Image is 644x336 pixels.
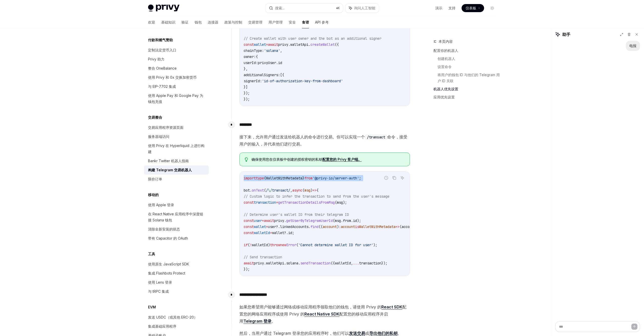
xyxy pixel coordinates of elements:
[355,224,359,229] span: is
[268,188,272,193] span: \/
[300,261,331,265] span: sendTransaction
[359,224,396,229] span: WalletWithMetadata
[396,224,400,229] span: =>
[262,218,264,223] span: =
[144,64,209,73] a: 整合 OneBalance
[224,20,242,24] font: 政策与控制
[148,280,172,284] font: 使用 Lens 登录
[357,218,361,223] span: );
[148,5,179,12] img: 灯光标志
[208,16,218,28] a: 连接器
[254,218,262,223] span: user
[290,42,308,47] span: walletApi
[349,331,365,336] font: 发送交易
[435,6,442,11] a: 演示
[335,42,339,47] span: ({
[148,57,164,61] font: Privy 助力
[266,157,322,161] font: 您在仪表板中创建的授权密钥的私钥
[144,225,209,234] a: 清除全新安装的状态
[310,224,319,229] span: find
[439,39,453,44] font: 本页内容
[266,42,268,47] span: =
[144,175,209,184] a: 限价订单
[148,48,176,52] font: 定制法定货币入口
[275,6,284,10] font: 搜索...
[195,16,202,28] a: 钱包
[341,218,343,223] span: .
[264,218,274,223] span: await
[144,55,209,64] a: Privy 助力
[244,54,256,59] span: owner:
[244,176,256,180] span: import
[341,224,355,229] span: account
[266,188,268,193] span: /
[252,243,268,247] span: walletId
[274,218,284,223] span: privy
[349,331,365,336] a: 发送交易
[148,143,204,154] font: 使用 Privy 在 Hyperliquid 上进行构建
[252,188,264,193] span: onText
[272,230,284,235] span: wallet
[272,319,276,324] font: 。
[276,224,280,229] span: ?.
[148,134,169,139] font: 服务器端访问
[381,304,402,310] a: React SDK
[270,243,280,247] span: throw
[144,209,209,225] a: 在 React Native 应用程序中深度链接 Solana 钱包
[244,230,254,235] span: const
[337,224,339,229] span: )
[381,261,387,265] span: });
[272,188,290,193] span: transact/
[244,36,381,41] span: // Create wallet with user owner and the bot as an additional signer
[254,42,266,47] span: wallet
[488,4,496,12] button: 切换暗模式
[292,230,294,235] span: ;
[268,224,276,229] span: user
[402,224,416,229] span: account
[244,60,258,65] span: userId:
[345,4,379,13] button: 询问人工智能
[268,243,270,247] span: )
[239,304,406,317] font: 配置您的网络应用程序或使用 Privy 的
[317,188,319,193] span: {
[148,159,189,163] font: Bankr Twitter 机器人指南
[148,289,169,293] font: 与 tRPC 集成
[438,55,500,63] a: 创建机器人
[148,236,188,240] font: 带有 Capacitor 的 OAuth
[433,87,458,91] font: 机器人优先设置
[302,20,309,24] font: 食谱
[148,305,156,309] font: EVM
[244,255,282,259] span: // Send transaction
[276,200,278,205] span: =
[438,65,452,69] font: 设置命令
[244,200,254,205] span: const
[290,188,292,193] span: ,
[148,177,162,181] font: 限价订单
[208,20,218,24] font: 连接器
[383,175,389,181] button: 报告错误代码
[148,262,189,266] font: 使用原生 JavaScript SDK
[284,218,286,223] span: .
[144,278,209,287] a: 使用 Lens 登录
[433,85,500,93] a: 机器人优先设置
[239,331,349,336] font: 然后，当用户通过 Telegram 登录您的应用程序时，他们可以
[144,234,209,243] a: 带有 Capacitor 的 OAuth
[315,16,329,28] a: API 参考
[244,218,254,223] span: const
[250,188,252,193] span: .
[308,42,310,47] span: .
[399,175,406,181] button: 询问人工智能
[144,73,209,82] a: 使用 Privy 和 0x 交换加密货币
[239,134,365,139] font: 接下来，允许用户通过发送给机器人的命令进行交易。你可以实现一个
[353,218,357,223] span: id
[148,84,176,89] font: 与 EIP-7702 集成
[144,269,209,278] a: 集成 Flashbots Protect
[381,304,402,309] font: React SDK
[244,243,248,247] span: if
[631,324,637,330] button: 发送消息
[244,24,250,29] span: });
[148,324,176,328] font: 集成基础应用程序
[338,6,340,10] font: K
[280,243,286,247] span: new
[161,20,175,24] font: 基础知识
